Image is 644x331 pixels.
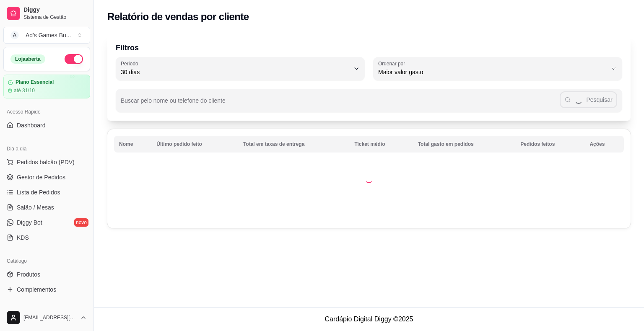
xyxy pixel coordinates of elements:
[23,6,87,14] span: Diggy
[17,203,54,212] span: Salão / Mesas
[23,14,87,21] span: Sistema de Gestão
[3,231,90,244] a: KDS
[107,10,249,23] h2: Relatório de vendas por cliente
[116,42,622,54] p: Filtros
[3,268,90,281] a: Produtos
[3,155,90,169] button: Pedidos balcão (PDV)
[23,314,77,321] span: [EMAIL_ADDRESS][DOMAIN_NAME]
[3,186,90,199] a: Lista de Pedidos
[17,233,29,242] span: KDS
[17,173,65,181] span: Gestor de Pedidos
[378,68,607,76] span: Maior valor gasto
[121,100,560,108] input: Buscar pelo nome ou telefone do cliente
[17,270,40,279] span: Produtos
[3,119,90,132] a: Dashboard
[3,201,90,214] a: Salão / Mesas
[3,27,90,44] button: Select a team
[3,254,90,268] div: Catálogo
[16,79,54,85] article: Plano Essencial
[373,57,622,80] button: Ordenar porMaior valor gasto
[26,31,71,39] div: Ad's Games Bu ...
[121,68,350,76] span: 30 dias
[65,54,83,64] button: Alterar Status
[17,285,56,294] span: Complementos
[17,188,60,197] span: Lista de Pedidos
[3,283,90,296] a: Complementos
[3,308,90,328] button: [EMAIL_ADDRESS][DOMAIN_NAME]
[14,87,35,94] article: até 31/10
[94,307,644,331] footer: Cardápio Digital Diggy © 2025
[10,54,45,64] div: Loja aberta
[378,60,408,67] label: Ordenar por
[116,57,365,80] button: Período30 dias
[17,121,46,129] span: Dashboard
[3,105,90,119] div: Acesso Rápido
[3,142,90,155] div: Dia a dia
[3,3,90,23] a: DiggySistema de Gestão
[3,171,90,184] a: Gestor de Pedidos
[121,60,141,67] label: Período
[3,75,90,98] a: Plano Essencialaté 31/10
[17,218,42,227] span: Diggy Bot
[365,175,373,183] div: Loading
[3,216,90,229] a: Diggy Botnovo
[10,31,19,39] span: A
[17,158,75,166] span: Pedidos balcão (PDV)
